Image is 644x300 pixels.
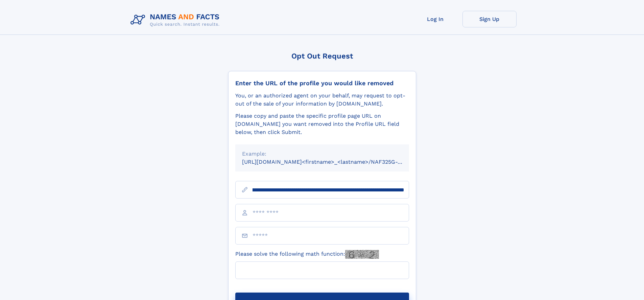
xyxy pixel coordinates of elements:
[235,112,409,136] div: Please copy and paste the specific profile page URL on [DOMAIN_NAME] you want removed into the Pr...
[235,79,409,87] div: Enter the URL of the profile you would like removed
[228,52,416,60] div: Opt Out Request
[128,11,225,29] img: Logo Names and Facts
[242,159,422,165] small: [URL][DOMAIN_NAME]<firstname>_<lastname>/NAF325G-xxxxxxxx
[242,150,402,158] div: Example:
[408,11,462,27] a: Log In
[235,250,379,259] label: Please solve the following math function:
[462,11,517,27] a: Sign Up
[235,92,409,108] div: You, or an authorized agent on your behalf, may request to opt-out of the sale of your informatio...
